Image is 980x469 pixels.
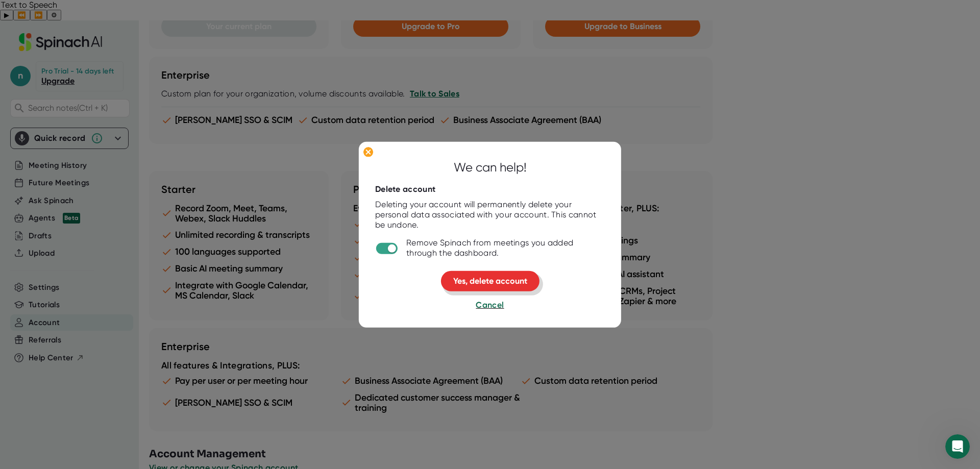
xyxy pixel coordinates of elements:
div: We can help! [454,158,527,177]
iframe: Intercom live chat [945,434,970,459]
div: Remove Spinach from meetings you added through the dashboard. [406,238,605,258]
span: Cancel [476,300,504,310]
span: Yes, delete account [453,276,527,286]
button: Cancel [476,299,504,311]
div: Delete account [375,184,435,194]
div: Deleting your account will permanently delete your personal data associated with your account. Th... [375,200,605,230]
button: Yes, delete account [441,271,540,291]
